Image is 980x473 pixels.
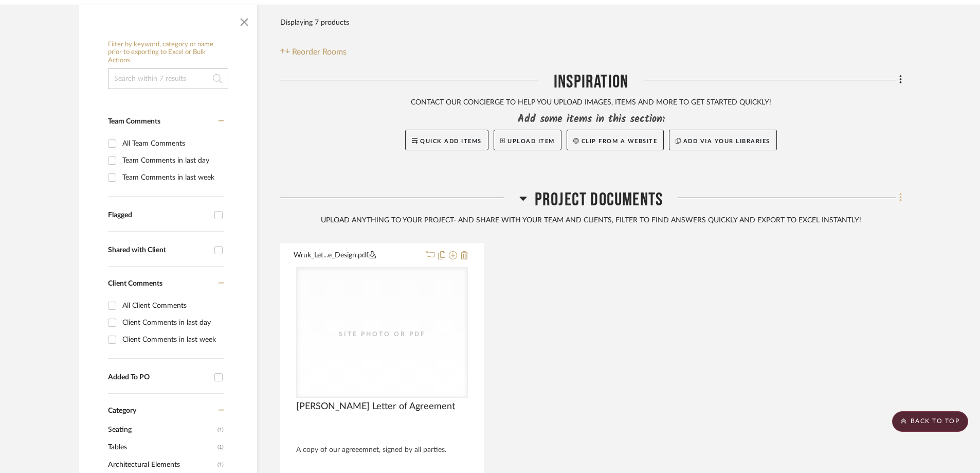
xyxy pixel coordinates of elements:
button: Wruk_Let...e_Design.pdf [294,250,420,262]
div: CONTACT OUR CONCIERGE TO HELP YOU UPLOAD IMAGES, ITEMS AND MORE TO GET STARTED QUICKLY! [280,97,902,109]
button: Upload Item [494,130,561,150]
div: Team Comments in last day [122,152,221,169]
div: Add some items in this section: [280,112,902,127]
h6: Filter by keyword, category or name prior to exporting to Excel or Bulk Actions [108,41,228,65]
span: Reorder Rooms [292,46,347,58]
span: (1) [217,422,224,438]
div: Added To PO [108,373,209,382]
div: All Client Comments [122,297,221,314]
span: Project Documents [535,189,663,211]
span: Category [108,407,136,415]
button: Add via your libraries [669,130,777,150]
span: Quick Add Items [420,138,482,144]
div: Shared with Client [108,246,209,255]
div: Site Photo or PDF [331,329,433,339]
span: Team Comments [108,118,160,125]
span: [PERSON_NAME] Letter of Agreement [296,401,455,412]
button: Quick Add Items [405,130,488,150]
span: (1) [217,457,224,473]
div: Client Comments in last day [122,314,221,331]
div: Client Comments in last week [122,331,221,348]
button: Clip from a website [567,130,664,150]
span: Client Comments [108,280,162,287]
div: Team Comments in last week [122,169,221,186]
div: 0 [297,268,467,397]
scroll-to-top-button: BACK TO TOP [892,411,968,432]
div: Flagged [108,211,209,220]
span: (1) [217,439,224,456]
div: All Team Comments [122,135,221,152]
span: Seating [108,421,215,439]
div: UPLOAD ANYTHING TO YOUR PROJECT- AND SHARE WITH YOUR TEAM AND CLIENTS, FILTER TO FIND ANSWERS QUI... [280,215,902,226]
div: Displaying 7 products [280,12,349,33]
span: Tables [108,439,215,456]
input: Search within 7 results [108,68,228,89]
button: Reorder Rooms [280,46,347,58]
button: Close [234,10,255,30]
